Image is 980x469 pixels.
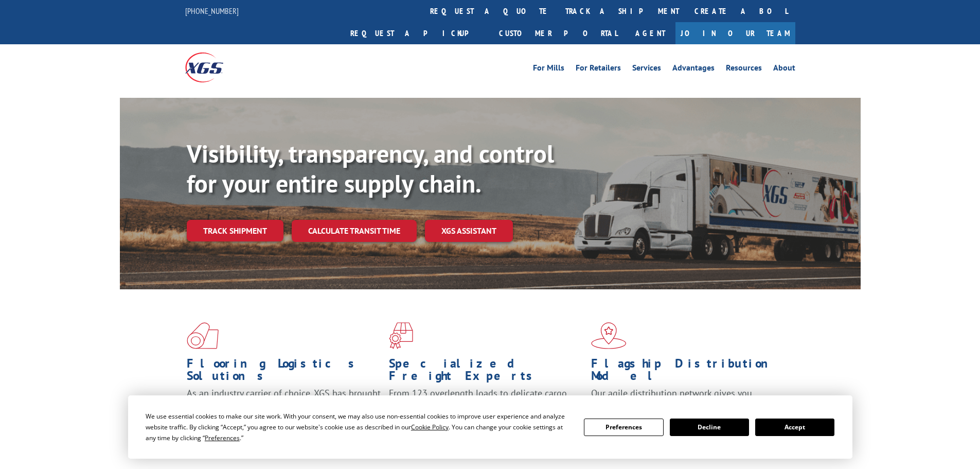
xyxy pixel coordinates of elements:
[389,387,583,433] p: From 123 overlength loads to delicate cargo, our experienced staff knows the best way to move you...
[425,220,513,242] a: XGS ASSISTANT
[576,64,621,75] a: For Retailers
[632,64,661,75] a: Services
[187,220,283,241] a: Track shipment
[726,64,762,75] a: Resources
[533,64,564,75] a: For Mills
[187,137,554,199] b: Visibility, transparency, and control for your entire supply chain.
[187,357,381,387] h1: Flooring Logistics Solutions
[343,22,491,44] a: Request a pickup
[670,419,749,436] button: Decline
[755,419,834,436] button: Accept
[584,419,663,436] button: Preferences
[591,357,786,387] h1: Flagship Distribution Model
[389,357,583,387] h1: Specialized Freight Experts
[591,322,627,349] img: xgs-icon-flagship-distribution-model-red
[625,22,675,44] a: Agent
[591,387,780,411] span: Our agile distribution network gives you nationwide inventory management on demand.
[187,387,381,424] span: As an industry carrier of choice, XGS has brought innovation and dedication to flooring logistics...
[205,433,240,442] span: Preferences
[411,423,449,431] span: Cookie Policy
[672,64,715,75] a: Advantages
[773,64,795,75] a: About
[491,22,625,44] a: Customer Portal
[675,22,795,44] a: Join Our Team
[185,6,239,16] a: [PHONE_NUMBER]
[146,411,572,443] div: We use essential cookies to make our site work. With your consent, we may also use non-essential ...
[187,322,219,349] img: xgs-icon-total-supply-chain-intelligence-red
[389,322,413,349] img: xgs-icon-focused-on-flooring-red
[128,395,852,459] div: Cookie Consent Prompt
[292,220,417,242] a: Calculate transit time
